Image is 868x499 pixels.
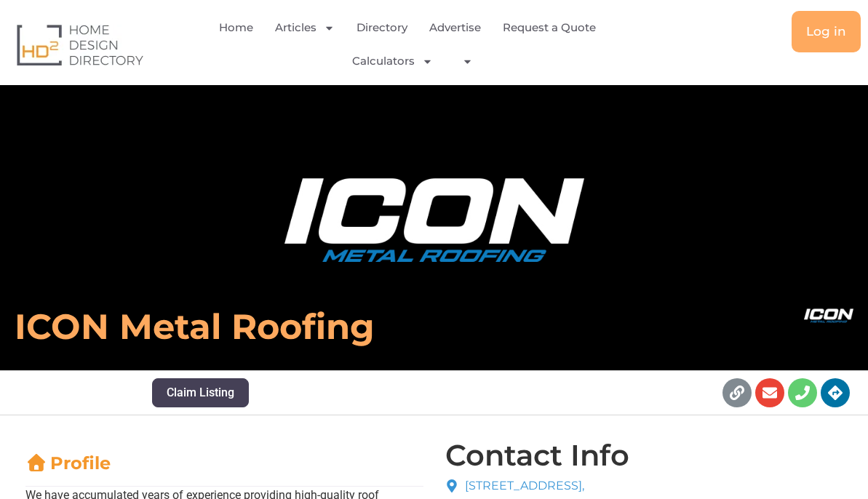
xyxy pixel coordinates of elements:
[275,11,335,44] a: Articles
[429,11,481,44] a: Advertise
[461,477,584,495] span: [STREET_ADDRESS],
[445,441,629,470] h4: Contact Info
[25,452,111,474] a: Profile
[357,11,407,44] a: Directory
[806,25,846,38] span: Log in
[152,378,249,407] button: Claim Listing
[792,11,861,52] a: Log in
[503,11,596,44] a: Request a Quote
[178,11,648,78] nav: Menu
[352,44,433,78] a: Calculators
[15,305,600,348] h6: ICON Metal Roofing
[219,11,253,44] a: Home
